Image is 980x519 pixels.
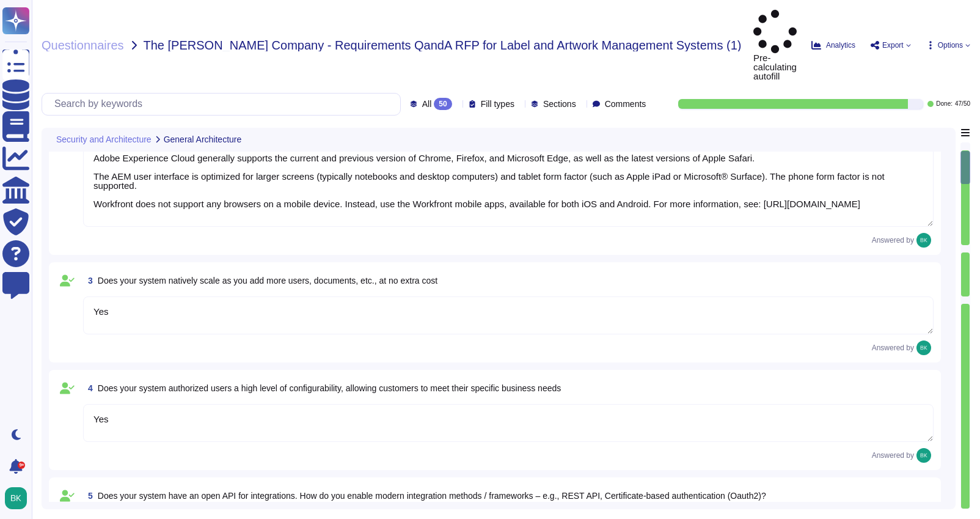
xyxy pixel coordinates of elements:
[83,296,934,334] textarea: Yes
[938,42,963,49] span: Options
[955,101,970,107] span: 47 / 50
[83,143,934,227] textarea: Adobe Experience Cloud generally supports the current and previous version of Chrome, Firefox, an...
[872,452,914,459] span: Answered by
[83,384,93,392] span: 4
[164,135,242,144] span: General Architecture
[916,233,931,248] img: user
[936,101,953,107] span: Done:
[882,42,904,49] span: Export
[18,462,25,469] div: 9+
[872,344,914,352] span: Answered by
[543,100,576,108] span: Sections
[2,485,35,512] button: user
[826,42,855,49] span: Analytics
[48,94,400,115] input: Search by keywords
[916,340,931,355] img: user
[42,39,124,51] span: Questionnaires
[83,276,93,285] span: 3
[56,135,152,144] span: Security and Architecture
[83,491,93,500] span: 5
[83,404,934,442] textarea: Yes
[753,10,797,81] span: Pre-calculating autofill
[144,39,742,51] span: The [PERSON_NAME] Company - Requirements QandA RFP for Label and Artwork Management Systems (1)
[605,100,646,108] span: Comments
[5,487,27,509] img: user
[98,491,766,501] span: Does your system have an open API for integrations. How do you enable modern integration methods ...
[872,237,914,244] span: Answered by
[811,40,855,50] button: Analytics
[98,276,437,285] span: Does your system natively scale as you add more users, documents, etc., at no extra cost
[422,100,432,108] span: All
[916,448,931,463] img: user
[481,100,514,108] span: Fill types
[98,383,561,393] span: Does your system authorized users a high level of configurability, allowing customers to meet the...
[434,98,452,110] div: 50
